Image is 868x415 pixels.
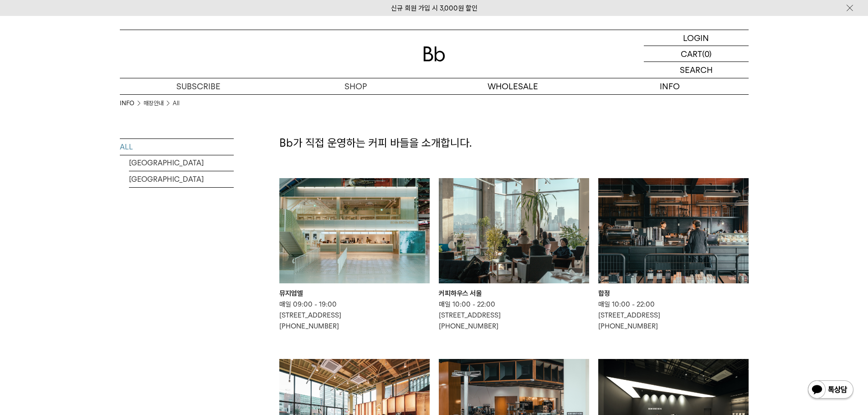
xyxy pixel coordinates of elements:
div: 합정 [598,288,749,299]
a: 뮤지엄엘 뮤지엄엘 매일 09:00 - 19:00[STREET_ADDRESS][PHONE_NUMBER] [279,178,430,332]
img: 합정 [598,178,749,283]
div: 커피하우스 서울 [439,288,589,299]
a: CART (0) [644,46,749,62]
a: 커피하우스 서울 커피하우스 서울 매일 10:00 - 22:00[STREET_ADDRESS][PHONE_NUMBER] [439,178,589,332]
img: 커피하우스 서울 [439,178,589,283]
p: CART [681,46,702,61]
a: All [173,99,180,108]
a: ALL [120,139,234,155]
p: SEARCH [680,62,713,78]
img: 카카오톡 채널 1:1 채팅 버튼 [807,379,854,401]
img: 뮤지엄엘 [279,178,430,283]
a: [GEOGRAPHIC_DATA] [129,155,234,171]
a: 합정 합정 매일 10:00 - 22:00[STREET_ADDRESS][PHONE_NUMBER] [598,178,749,332]
a: SHOP [277,78,434,94]
p: 매일 10:00 - 22:00 [STREET_ADDRESS] [PHONE_NUMBER] [439,299,589,332]
p: WHOLESALE [434,78,591,94]
p: INFO [591,78,749,94]
a: 매장안내 [144,99,164,108]
p: 매일 10:00 - 22:00 [STREET_ADDRESS] [PHONE_NUMBER] [598,299,749,332]
li: INFO [120,99,144,108]
p: Bb가 직접 운영하는 커피 바들을 소개합니다. [279,135,749,151]
a: LOGIN [644,30,749,46]
a: 신규 회원 가입 시 3,000원 할인 [391,4,478,12]
p: (0) [702,46,712,61]
a: [GEOGRAPHIC_DATA] [129,171,234,187]
img: 로고 [423,46,445,61]
p: 매일 09:00 - 19:00 [STREET_ADDRESS] [PHONE_NUMBER] [279,299,430,332]
p: LOGIN [683,30,709,46]
a: SUBSCRIBE [120,78,277,94]
div: 뮤지엄엘 [279,288,430,299]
